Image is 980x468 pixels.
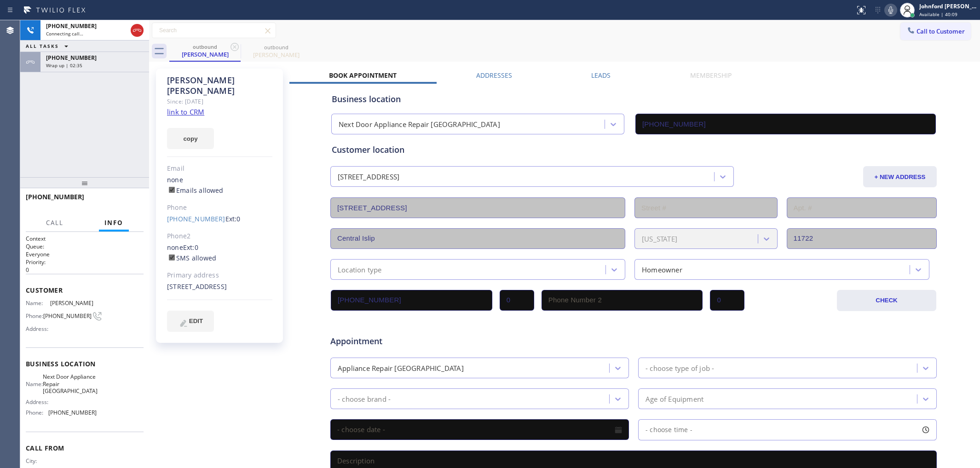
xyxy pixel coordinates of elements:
span: - choose time - [646,425,692,434]
div: - choose type of job - [646,363,714,373]
span: Ext: 0 [225,214,241,223]
div: Appliance Repair [GEOGRAPHIC_DATA] [338,363,464,373]
span: [PERSON_NAME] [50,300,96,306]
button: ALL TASKS [20,40,77,52]
span: Customer [26,286,144,295]
span: Wrap up | 02:35 [46,62,82,69]
span: Name: [26,300,50,306]
label: Leads [591,71,611,80]
div: Customer location [332,144,935,156]
div: none [167,243,272,264]
input: Phone Number [635,114,936,134]
span: [PHONE_NUMBER] [26,192,84,201]
div: Location type [338,264,382,275]
div: Email [167,163,272,174]
span: EDIT [189,318,203,324]
button: Hang up [131,24,144,37]
div: [PERSON_NAME] [170,50,240,58]
span: [PHONE_NUMBER] [48,409,97,416]
div: none [167,175,272,196]
div: [PERSON_NAME] [PERSON_NAME] [167,75,272,96]
span: Appointment [330,335,531,347]
div: - choose brand - [338,393,391,404]
p: Everyone [26,250,144,258]
input: Apt. # [787,197,937,218]
span: Address: [26,399,50,405]
div: Johnford [PERSON_NAME] [919,2,977,10]
input: Search [152,23,276,38]
a: link to CRM [167,107,204,116]
label: Emails allowed [167,186,224,195]
span: Call to Customer [917,27,965,35]
button: copy [167,128,214,149]
span: Ext: 0 [183,243,198,252]
span: Info [104,219,123,227]
h2: Priority: [26,258,144,266]
div: [STREET_ADDRESS] [167,282,272,292]
span: Name: [26,381,43,387]
input: Address [330,197,625,218]
div: Homeowner [642,264,682,275]
a: [PHONE_NUMBER] [167,214,225,223]
span: [PHONE_NUMBER] [43,312,92,319]
span: [PHONE_NUMBER] [46,22,97,30]
h2: Queue: [26,243,144,250]
span: Phone: [26,409,48,416]
h1: Context [26,235,144,243]
span: Call [46,219,63,227]
button: Call to Customer [900,23,971,40]
p: 0 [26,266,144,274]
span: Call From [26,444,144,452]
label: Book Appointment [329,71,397,80]
div: Leah Besserman [170,41,240,61]
label: SMS allowed [167,254,216,262]
div: outbound [170,43,240,50]
span: Business location [26,359,144,368]
input: Emails allowed [169,187,175,193]
span: Phone: [26,312,43,319]
input: ZIP [787,228,937,249]
span: City: [26,457,50,464]
div: Primary address [167,270,272,281]
div: Leah Besserman [242,41,311,62]
span: Available | 40:09 [919,11,957,17]
input: Ext. 2 [710,290,744,311]
span: ALL TASKS [26,43,59,49]
span: Connecting call… [46,30,83,37]
span: Address: [26,325,50,332]
span: [PHONE_NUMBER] [46,54,97,62]
div: Since: [DATE] [167,96,272,107]
div: Phone2 [167,231,272,242]
label: Addresses [476,71,512,80]
button: Mute [884,4,897,17]
input: - choose date - [330,419,629,440]
input: Ext. [500,290,534,311]
input: SMS allowed [169,254,175,260]
div: Next Door Appliance Repair [GEOGRAPHIC_DATA] [339,119,500,130]
input: Street # [634,197,778,218]
input: Phone Number 2 [542,290,703,311]
button: Call [40,214,69,232]
div: [PERSON_NAME] [242,51,311,59]
div: Age of Equipment [646,393,703,404]
button: EDIT [167,311,214,332]
button: Info [99,214,129,232]
label: Membership [690,71,732,80]
input: Phone Number [331,290,492,311]
span: Next Door Appliance Repair [GEOGRAPHIC_DATA] [43,373,98,394]
div: [STREET_ADDRESS] [338,172,399,182]
div: Business location [332,93,935,105]
input: City [330,228,625,249]
button: CHECK [837,290,936,311]
div: Phone [167,202,272,213]
div: outbound [242,44,311,51]
button: + NEW ADDRESS [863,166,937,187]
